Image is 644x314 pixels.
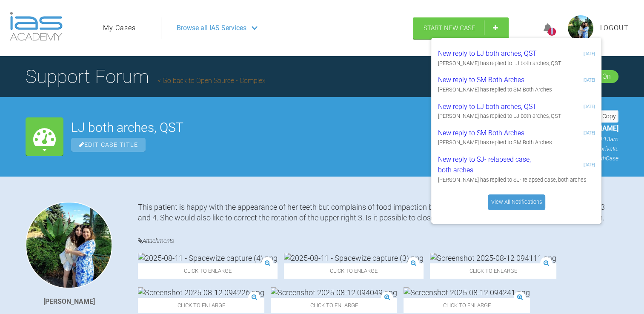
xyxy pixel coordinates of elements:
[138,263,278,278] span: Click to enlarge
[548,28,556,36] div: 1
[488,194,545,210] a: View All Notifications
[431,151,601,188] a: New reply to SJ- relapsed case, both arches[DATE][PERSON_NAME] has replied to SJ- relapsed case, ...
[592,111,618,122] div: Copy
[10,12,63,41] img: logo-light.3e3ef733.png
[438,128,540,139] div: New reply to SM Both Arches
[438,112,595,120] div: [PERSON_NAME] has replied to LJ both arches, QST
[138,236,618,246] h4: Attachments
[600,23,629,34] a: Logout
[71,138,146,152] span: Edit Case Title
[43,296,95,307] div: [PERSON_NAME]
[438,74,540,86] div: New reply to SM Both Arches
[584,162,595,168] div: [DATE]
[431,124,601,151] a: New reply to SM Both Arches[DATE][PERSON_NAME] has replied to SM Both Arches
[584,130,595,136] div: [DATE]
[177,23,246,34] span: Browse all IAS Services
[271,287,397,298] img: Screenshot 2025-08-12 094049.png
[438,59,595,68] div: [PERSON_NAME] has replied to LJ both arches, QST
[271,298,397,313] span: Click to enlarge
[438,101,540,112] div: New reply to LJ both arches, QST
[438,86,595,94] div: [PERSON_NAME] has replied to SM Both Arches
[404,298,530,313] span: Click to enlarge
[424,24,475,32] span: Start New Case
[103,23,136,34] a: My Cases
[438,138,595,147] div: [PERSON_NAME] has replied to SM Both Arches
[602,71,611,82] div: On
[404,287,530,298] img: Screenshot 2025-08-12 094241.png
[438,154,540,176] div: New reply to SJ- relapsed case, both arches
[431,45,601,71] a: New reply to LJ both arches, QST[DATE][PERSON_NAME] has replied to LJ both arches, QST
[284,263,424,278] span: Click to enlarge
[71,121,518,134] h2: LJ both arches, QST
[430,263,556,278] span: Click to enlarge
[284,253,424,263] img: 2025-08-11 - Spacewize capture (3).png
[26,62,266,91] h1: Support Forum
[138,298,264,313] span: Click to enlarge
[438,48,540,59] div: New reply to LJ both arches, QST
[413,17,509,39] a: Start New Case
[26,202,112,288] img: Shilan Jaf
[138,202,618,223] div: This patient is happy with the appearance of her teeth but complains of food impaction between th...
[431,71,601,97] a: New reply to SM Both Arches[DATE][PERSON_NAME] has replied to SM Both Arches
[584,51,595,57] div: [DATE]
[584,103,595,110] div: [DATE]
[584,77,595,83] div: [DATE]
[438,176,595,184] div: [PERSON_NAME] has replied to SJ- relapsed case, both arches
[568,15,593,41] img: profile.png
[430,253,556,263] img: Screenshot 2025-08-12 094111.png
[138,287,264,298] img: Screenshot 2025-08-12 094226.png
[431,98,601,124] a: New reply to LJ both arches, QST[DATE][PERSON_NAME] has replied to LJ both arches, QST
[157,77,266,85] a: Go back to Open Source - Complex
[138,253,278,263] img: 2025-08-11 - Spacewize capture (4).png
